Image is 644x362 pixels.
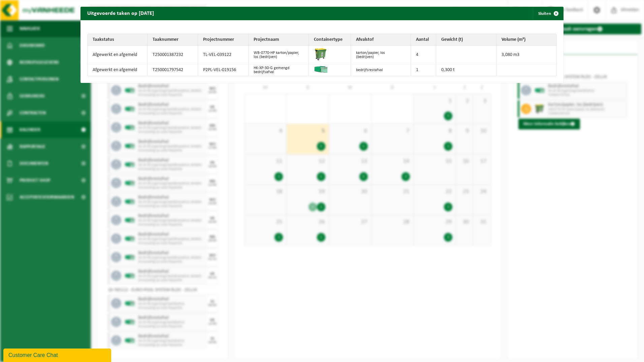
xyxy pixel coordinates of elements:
[351,64,411,76] td: bedrijfsrestafval
[88,34,148,46] th: Taakstatus
[148,64,198,76] td: T250001797542
[249,64,309,76] td: HK-XP-30-G gemengd bedrijfsafval
[411,34,436,46] th: Aantal
[314,48,327,61] img: WB-0770-HPE-GN-50
[88,64,148,76] td: Afgewerkt en afgemeld
[351,46,411,64] td: karton/papier, los (bedrijven)
[148,46,198,64] td: T250001387232
[3,347,112,362] iframe: chat widget
[411,64,436,76] td: 1
[148,34,198,46] th: Taaknummer
[496,34,556,46] th: Volume (m³)
[249,34,309,46] th: Projectnaam
[351,34,411,46] th: Afvalstof
[88,46,148,64] td: Afgewerkt en afgemeld
[80,7,161,20] h2: Uitgevoerde taken op [DATE]
[436,34,496,46] th: Gewicht (t)
[198,34,249,46] th: Projectnummer
[496,46,556,64] td: 3,080 m3
[436,64,496,76] td: 0,300 t
[198,64,249,76] td: P2PL-VEL-019156
[198,46,249,64] td: TL-VEL-039122
[533,7,563,20] button: Sluiten
[249,46,309,64] td: WB-0770-HP karton/papier, los (bedrijven)
[411,46,436,64] td: 4
[309,34,351,46] th: Containertype
[314,66,327,73] img: HK-XP-30-GN-00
